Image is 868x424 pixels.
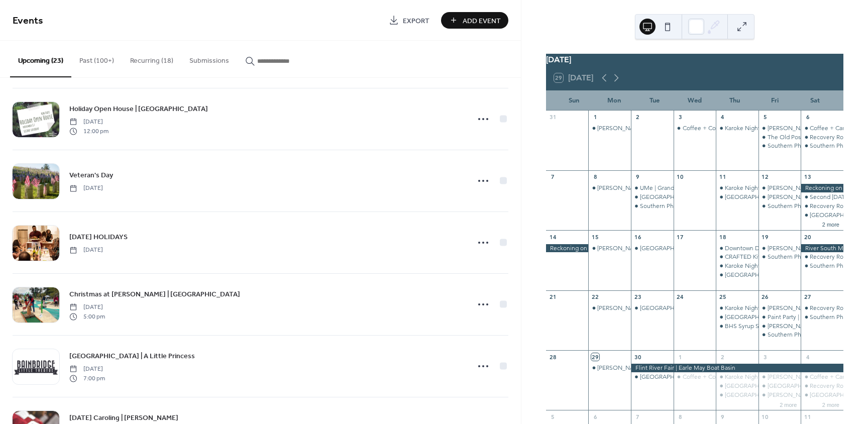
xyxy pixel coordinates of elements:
div: Southern Philosophy Brewing Co | Live Music [801,313,843,322]
div: 29 [591,353,599,361]
div: Reckoning on the River | Disc Golf Tournament [801,184,843,192]
div: Southern Philosophy Brewing Co | Live Music [801,142,843,150]
div: Nick's Bar | Bike Night [588,184,631,192]
div: UMe | Grand Opening [631,184,674,192]
div: Karoke Nights @ Nick's Bar [716,124,758,133]
span: Holiday Open House | [GEOGRAPHIC_DATA] [69,104,208,115]
div: Karoke Nights @ [PERSON_NAME]'s Bar [725,124,832,133]
div: [GEOGRAPHIC_DATA] | The FUNdamentals of Art! [640,244,775,253]
div: Karoke Nights @ Nick's Bar [716,373,758,381]
div: 8 [677,413,684,420]
span: 7:00 pm [69,374,105,383]
div: Fri [755,90,795,111]
div: Karoke Nights @ [PERSON_NAME]'s Bar [725,262,832,270]
div: 7 [634,413,641,420]
a: Veteran's Day [69,169,113,181]
div: 1 [591,114,599,121]
div: [GEOGRAPHIC_DATA] | The FUNdamentals of Art! [725,271,859,279]
div: Coffee + Conversations [683,373,746,381]
div: Nick's Bar | Bike Night [588,364,631,372]
div: Southern Philosophy Brewing Co. Trivia Night [631,202,674,210]
div: Coffee + Conversations [674,124,716,133]
div: Bonnie Blue House | Live Music [758,124,801,133]
div: 17 [677,233,684,241]
div: Recovery Room Live Music [801,382,843,390]
div: Firehouse Arts Center | The FUNdamentals of Art! [631,373,674,381]
div: 1 [677,353,684,361]
span: [DATE] [69,184,103,193]
div: Nick's Bar | Friday Night Karaoke [758,193,801,201]
div: Southern Philosophy Brewing Co | Live Music [758,331,801,339]
span: 5:00 pm [69,312,105,321]
div: Reckoning on the River | Disc Golf Tournament [546,244,589,253]
div: Bainbridge Little Theatre | Sweeney Todd-The Demon Barber of Fleet Street [716,391,758,399]
div: Bonnie Blue House | Live Music [758,322,801,331]
div: 6 [591,413,599,420]
div: 23 [634,293,641,301]
div: Firehouse Arts Center | The FUNdamentals of Art! [716,271,758,279]
a: [GEOGRAPHIC_DATA] | A Little Princess [69,350,195,362]
div: Nick's Bar | Bike Night [588,124,631,133]
div: Wed [675,90,715,111]
div: Karoke Nights @ Nick's Bar [716,262,758,270]
div: 5 [762,114,769,121]
div: Sat [795,90,835,111]
div: Firehouse Arts Center | The FUNdamentals of Art! [716,382,758,390]
div: [GEOGRAPHIC_DATA] | The FUNdamentals of Art! [640,304,775,312]
div: [DATE] [546,54,843,66]
span: 12:00 pm [69,127,108,136]
span: [DATE] [69,365,105,374]
a: [DATE] Caroling | [PERSON_NAME] [69,412,178,423]
div: 11 [719,173,726,181]
div: [GEOGRAPHIC_DATA] | The FUNdamentals of Art! [640,193,775,201]
div: 6 [804,114,811,121]
div: 12 [762,173,769,181]
button: Recurring (18) [122,41,181,76]
div: [PERSON_NAME]'s Bar | Bike Night [597,244,692,253]
div: Nick's Bar | Shane Owens Band [758,304,801,312]
div: Recovery Room Live Music [801,133,843,142]
div: Firehouse Arts Center | The FUNdamentals of Art! [716,313,758,322]
div: 20 [804,233,811,241]
span: [DATE] HOLIDAYS [69,232,128,243]
div: 10 [762,413,769,420]
div: Nick's Bar | Bike Night [588,244,631,253]
div: [PERSON_NAME]'s Bar | Bike Night [597,304,692,312]
div: [GEOGRAPHIC_DATA] | The FUNdamentals of Art! [725,193,859,201]
div: 30 [634,353,641,361]
button: 2 more [818,400,843,408]
div: Firehouse Arts Center | The FUNdamentals of Art! [631,193,674,201]
span: [DATE] [69,303,105,312]
div: BHS Syrup Sop [725,322,766,331]
div: Southern Philosophy Brewing Co | Live Music [758,202,801,210]
div: 18 [719,233,726,241]
div: Karoke Nights @ Nick's Bar [716,184,758,192]
button: Add Event [441,12,508,29]
div: 9 [719,413,726,420]
div: Flint River Fair | Earle May Boat Basin [631,364,843,372]
span: [DATE] [69,118,108,127]
div: 4 [719,114,726,121]
div: Karoke Nights @ [PERSON_NAME]'s Bar [725,304,832,312]
div: 13 [804,173,811,181]
a: Export [381,12,437,29]
span: Christmas at [PERSON_NAME] | [GEOGRAPHIC_DATA] [69,289,240,300]
div: Southern Philosophy Brewing Co. Trivia Night [640,202,763,210]
span: [DATE] [69,246,103,255]
div: 22 [591,293,599,301]
div: 26 [762,293,769,301]
div: 31 [549,114,557,121]
div: [PERSON_NAME]'s Bar | Bike Night [597,184,692,192]
div: Ron Thomson Workshop | Firehouse Arts Center [758,373,801,381]
div: Firehouse Arts Center | The FUNdamentals of Art! [631,244,674,253]
div: 19 [762,233,769,241]
div: [PERSON_NAME]'s Bar | Bike Night [597,124,692,133]
div: 27 [804,293,811,301]
div: Southern Philosophy Brewing Co | Live Music [758,142,801,150]
div: [GEOGRAPHIC_DATA] | The FUNdamentals of Art! [640,373,775,381]
a: [DATE] HOLIDAYS [69,231,128,243]
div: Coffee + Cars | The Bean [801,124,843,133]
div: 28 [549,353,557,361]
div: 7 [549,173,557,181]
